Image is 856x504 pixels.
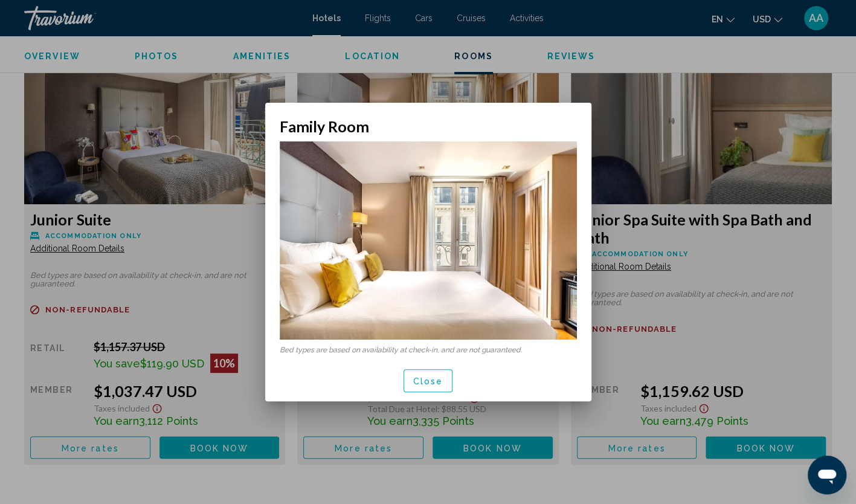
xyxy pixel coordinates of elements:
[413,376,443,386] span: Close
[280,117,577,135] h2: Family Room
[404,369,453,392] button: Close
[808,456,846,494] iframe: Кнопка запуска окна обмена сообщениями
[280,141,577,340] img: 9a9d04ce-7818-476c-bc19-26d7ca090362.jpeg
[280,346,577,354] p: Bed types are based on availability at check-in, and are not guaranteed.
